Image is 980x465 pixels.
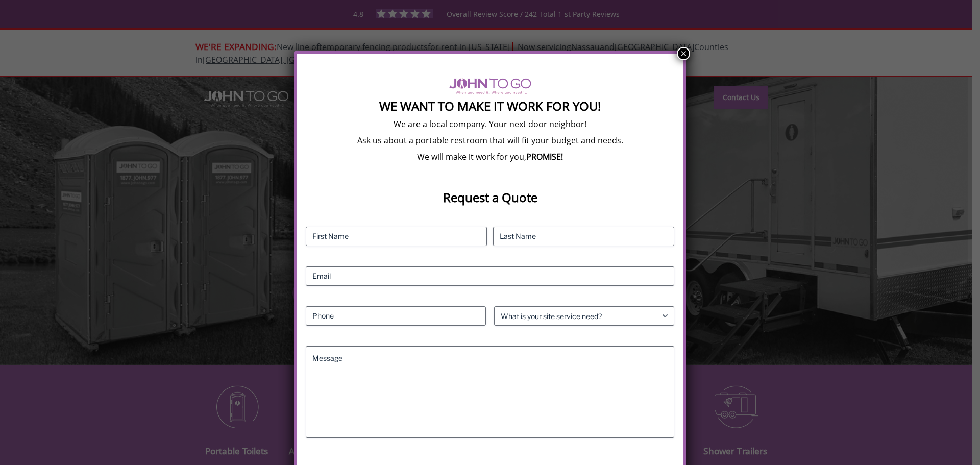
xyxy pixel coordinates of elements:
strong: Request a Quote [443,189,537,206]
input: Last Name [493,227,674,246]
p: We are a local company. Your next door neighbor! [306,118,674,130]
input: First Name [306,227,487,246]
b: PROMISE! [526,151,563,162]
input: Email [306,266,674,286]
img: logo of viptogo [449,78,531,94]
p: We will make it work for you, [306,151,674,162]
input: Phone [306,306,486,326]
strong: We Want To Make It Work For You! [379,97,601,114]
p: Ask us about a portable restroom that will fit your budget and needs. [306,135,674,146]
button: Close [677,47,690,60]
